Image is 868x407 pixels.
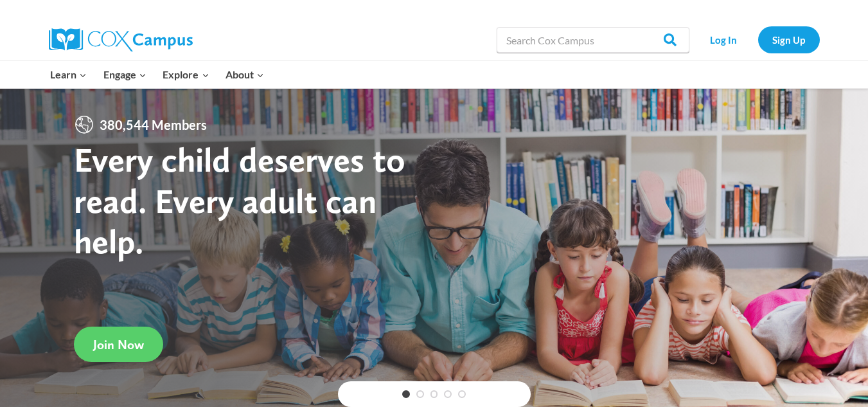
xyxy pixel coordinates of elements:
[42,61,272,88] nav: Primary Navigation
[458,390,466,398] a: 5
[497,27,689,53] input: Search Cox Campus
[50,66,87,83] span: Learn
[74,139,405,262] strong: Every child deserves to read. Every adult can help.
[93,337,144,352] span: Join Now
[444,390,452,398] a: 4
[226,66,264,83] span: About
[696,26,820,53] nav: Secondary Navigation
[402,390,410,398] a: 1
[74,327,163,362] a: Join Now
[696,26,752,53] a: Log In
[103,66,146,83] span: Engage
[49,28,193,51] img: Cox Campus
[94,114,212,135] span: 380,544 Members
[430,390,438,398] a: 3
[163,66,209,83] span: Explore
[416,390,424,398] a: 2
[758,26,820,53] a: Sign Up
